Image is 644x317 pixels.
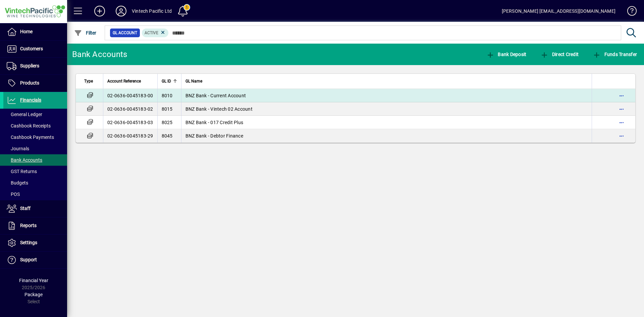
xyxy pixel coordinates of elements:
a: Reports [3,217,67,234]
a: Bank Accounts [3,154,67,166]
a: Customers [3,41,67,57]
span: Suppliers [20,63,39,68]
span: Support [20,257,37,262]
a: Cashbook Payments [3,131,67,143]
span: BNZ Bank - Vintech 02 Account [185,106,253,112]
span: GL Account [113,30,137,36]
span: 8010 [162,93,173,98]
div: Vintech Pacific Ltd [132,6,172,16]
a: Suppliers [3,58,67,74]
span: Package [24,292,43,297]
span: General Ledger [7,112,42,117]
a: Knowledge Base [622,1,636,23]
span: 8025 [162,120,173,125]
span: Active [145,31,158,35]
span: Cashbook Payments [7,135,54,140]
a: Budgets [3,177,67,189]
span: BNZ Bank - Current Account [185,93,246,98]
span: Funds Transfer [593,52,637,57]
div: Type [84,77,99,85]
a: Products [3,75,67,92]
button: Direct Credit [539,48,580,60]
button: Bank Deposit [485,48,528,60]
span: Home [20,29,33,34]
div: [PERSON_NAME] [EMAIL_ADDRESS][DOMAIN_NAME] [502,6,615,16]
span: Filter [74,30,97,36]
a: Staff [3,200,67,217]
span: 8045 [162,133,173,139]
span: Financial Year [19,278,48,283]
div: GL Name [185,77,588,85]
button: Profile [110,5,132,17]
button: More options [616,130,627,141]
span: Budgets [7,180,28,186]
a: Support [3,252,67,268]
span: Journals [7,146,29,151]
td: 02-0636-0045183-03 [103,116,157,129]
span: GL Name [185,77,202,85]
a: Cashbook Receipts [3,120,67,131]
span: GST Returns [7,169,37,174]
span: Staff [20,206,31,211]
span: Financials [20,97,41,103]
span: Bank Accounts [7,157,42,163]
button: More options [616,104,627,114]
span: Direct Credit [540,52,579,57]
span: POS [7,192,20,197]
a: Settings [3,234,67,251]
button: Funds Transfer [591,48,639,60]
span: Products [20,80,39,86]
span: Type [84,77,93,85]
td: 02-0636-0045183-02 [103,102,157,116]
td: 02-0636-0045183-29 [103,129,157,143]
span: Settings [20,240,37,245]
span: Customers [20,46,43,51]
span: 8015 [162,106,173,112]
button: Filter [72,27,98,39]
span: Reports [20,223,37,228]
a: Home [3,23,67,40]
span: GL ID [162,77,171,85]
span: BNZ Bank - Debtor Finance [185,133,243,139]
a: General Ledger [3,109,67,120]
mat-chip: Activation Status: Active [142,29,169,37]
div: GL ID [162,77,177,85]
span: Cashbook Receipts [7,123,51,128]
a: GST Returns [3,166,67,177]
button: More options [616,117,627,128]
span: Account Reference [107,77,141,85]
td: 02-0636-0045183-00 [103,89,157,102]
a: Journals [3,143,67,154]
button: Add [89,5,110,17]
div: Bank Accounts [72,49,127,60]
span: BNZ Bank - 017 Credit Plus [185,120,244,125]
button: More options [616,90,627,101]
span: Bank Deposit [486,52,527,57]
a: POS [3,189,67,200]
